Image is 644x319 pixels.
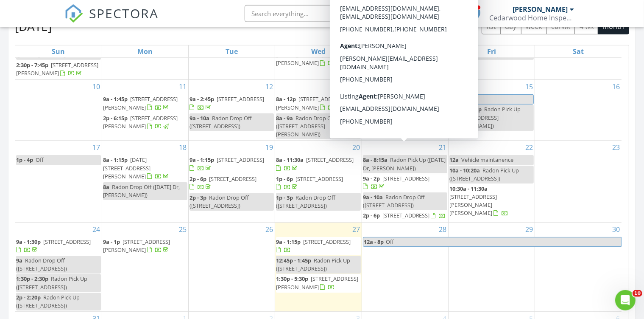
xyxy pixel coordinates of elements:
[103,95,128,103] span: 9a - 1:45p
[64,4,83,23] img: The Best Home Inspection Software - Spectora
[524,80,535,93] a: Go to August 15, 2025
[363,193,425,209] span: Radon Drop Off ([STREET_ADDRESS])
[448,222,535,311] td: Go to August 29, 2025
[449,193,497,217] span: [STREET_ADDRESS][PERSON_NAME][PERSON_NAME]
[351,223,362,236] a: Go to August 27, 2025
[189,141,275,222] td: Go to August 19, 2025
[437,80,448,93] a: Go to August 14, 2025
[16,156,33,164] span: 1p - 4p
[276,95,346,111] span: [STREET_ADDRESS][PERSON_NAME]
[276,194,335,209] span: Radon Drop Off ([STREET_ADDRESS])
[276,275,308,282] span: 1:30p - 5:30p
[264,141,275,154] a: Go to August 19, 2025
[303,238,351,246] span: [STREET_ADDRESS]
[103,156,128,164] span: 8a - 1:15p
[363,237,384,246] span: 12a - 8p
[275,141,362,222] td: Go to August 20, 2025
[362,80,448,141] td: Go to August 14, 2025
[375,95,399,103] span: Trainning
[190,94,274,113] a: 9a - 2:45p [STREET_ADDRESS]
[276,194,293,201] span: 1p - 3p
[448,141,535,222] td: Go to August 22, 2025
[276,114,335,138] span: Radon Drop Off ([STREET_ADDRESS][PERSON_NAME])
[177,141,188,154] a: Go to August 18, 2025
[91,223,102,236] a: Go to August 24, 2025
[382,212,430,219] span: [STREET_ADDRESS]
[363,95,374,104] span: 12a
[103,155,187,182] a: 8a - 1:15p [DATE][STREET_ADDRESS][PERSON_NAME]
[461,156,513,164] span: Vehicle maintanence
[103,183,180,199] span: Radon Drop Off ([DATE] Dr, [PERSON_NAME])
[448,80,535,141] td: Go to August 15, 2025
[190,114,209,122] span: 9a - 10a
[276,95,346,111] a: 8a - 12p [STREET_ADDRESS][PERSON_NAME]
[449,167,480,174] span: 10a - 10:20a
[351,80,362,93] a: Go to August 13, 2025
[276,94,360,113] a: 8a - 12p [STREET_ADDRESS][PERSON_NAME]
[64,11,159,29] a: SPECTORA
[16,257,22,264] span: 9a
[489,14,574,22] div: Cedarwood Home Inspection
[209,175,256,183] span: [STREET_ADDRESS]
[386,238,394,246] span: Off
[15,141,102,222] td: Go to August 17, 2025
[449,105,521,129] span: Radon Pick Up ([STREET_ADDRESS][PERSON_NAME])
[363,212,446,219] a: 2p - 6p [STREET_ADDRESS]
[36,156,44,164] span: Off
[397,45,413,57] a: Thursday
[103,113,187,132] a: 2p - 6:15p [STREET_ADDRESS][PERSON_NAME]
[16,60,101,79] a: 2:30p - 7:45p [STREET_ADDRESS][PERSON_NAME]
[16,238,41,246] span: 9a - 1:30p
[535,222,622,311] td: Go to August 30, 2025
[190,95,264,111] a: 9a - 2:45p [STREET_ADDRESS]
[103,237,187,255] a: 9a - 1p [STREET_ADDRESS][PERSON_NAME]
[275,80,362,141] td: Go to August 13, 2025
[535,141,622,222] td: Go to August 23, 2025
[276,114,293,122] span: 8a - 9a
[264,80,275,93] a: Go to August 12, 2025
[103,156,151,180] span: [DATE][STREET_ADDRESS][PERSON_NAME]
[513,5,568,14] div: [PERSON_NAME]
[15,222,102,311] td: Go to August 24, 2025
[363,175,430,190] a: 9a - 2p [STREET_ADDRESS]
[264,223,275,236] a: Go to August 26, 2025
[276,175,293,183] span: 1p - 6p
[103,238,170,254] a: 9a - 1p [STREET_ADDRESS][PERSON_NAME]
[16,61,48,69] span: 2:30p - 7:45p
[449,184,534,219] a: 10:30a - 11:30a [STREET_ADDRESS][PERSON_NAME][PERSON_NAME]
[363,193,383,201] span: 9a - 10a
[276,257,311,264] span: 12:45p - 1:45p
[437,223,448,236] a: Go to August 28, 2025
[217,156,264,164] span: [STREET_ADDRESS]
[275,222,362,311] td: Go to August 27, 2025
[102,141,188,222] td: Go to August 18, 2025
[91,141,102,154] a: Go to August 17, 2025
[16,237,101,255] a: 9a - 1:30p [STREET_ADDRESS]
[89,4,159,22] span: SPECTORA
[449,105,482,113] span: 2:30p - 3:30p
[611,80,622,93] a: Go to August 16, 2025
[16,294,80,309] span: Radon Pick Up ([STREET_ADDRESS])
[224,45,240,57] a: Tuesday
[449,185,488,192] span: 10:30a - 11:30a
[16,43,72,59] span: Radon Pick Up ([STREET_ADDRESS])
[245,5,414,22] input: Search everything...
[177,80,188,93] a: Go to August 11, 2025
[449,185,508,217] a: 10:30a - 11:30a [STREET_ADDRESS][PERSON_NAME][PERSON_NAME]
[276,274,360,292] a: 1:30p - 5:30p [STREET_ADDRESS][PERSON_NAME]
[103,95,178,111] a: 9a - 1:45p [STREET_ADDRESS][PERSON_NAME]
[136,45,154,57] a: Monday
[189,80,275,141] td: Go to August 12, 2025
[363,211,447,221] a: 2p - 6p [STREET_ADDRESS]
[190,95,214,103] span: 9a - 2:45p
[189,222,275,311] td: Go to August 26, 2025
[276,275,358,291] a: 1:30p - 5:30p [STREET_ADDRESS][PERSON_NAME]
[276,238,301,246] span: 9a - 1:15p
[296,175,343,183] span: [STREET_ADDRESS]
[363,105,395,113] span: 4:30p - 5:30p
[276,257,350,272] span: Radon Pick Up ([STREET_ADDRESS])
[276,155,360,173] a: 8a - 11:30a [STREET_ADDRESS]
[16,61,98,77] a: 2:30p - 7:45p [STREET_ADDRESS][PERSON_NAME]
[449,156,459,164] span: 12a
[190,174,274,192] a: 2p - 6p [STREET_ADDRESS]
